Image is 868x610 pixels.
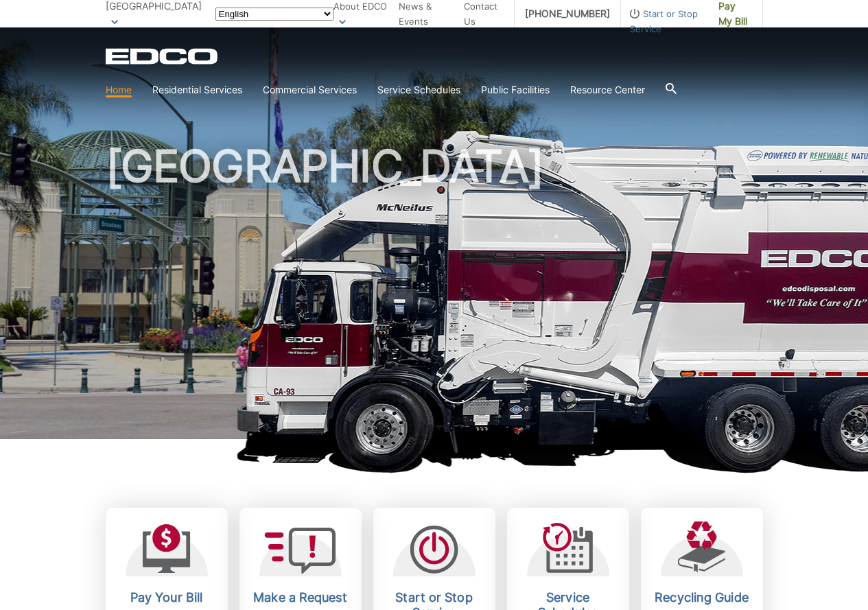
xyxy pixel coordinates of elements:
[651,590,753,605] h2: Recycling Guide
[106,144,763,445] h1: [GEOGRAPHIC_DATA]
[263,82,357,97] a: Commercial Services
[152,82,242,97] a: Residential Services
[250,590,351,605] h2: Make a Request
[481,82,550,97] a: Public Facilities
[377,82,460,97] a: Service Schedules
[215,8,333,21] select: Select a language
[570,82,645,97] a: Resource Center
[106,48,220,64] a: EDCD logo. Return to the homepage.
[106,82,132,97] a: Home
[116,590,218,605] h2: Pay Your Bill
